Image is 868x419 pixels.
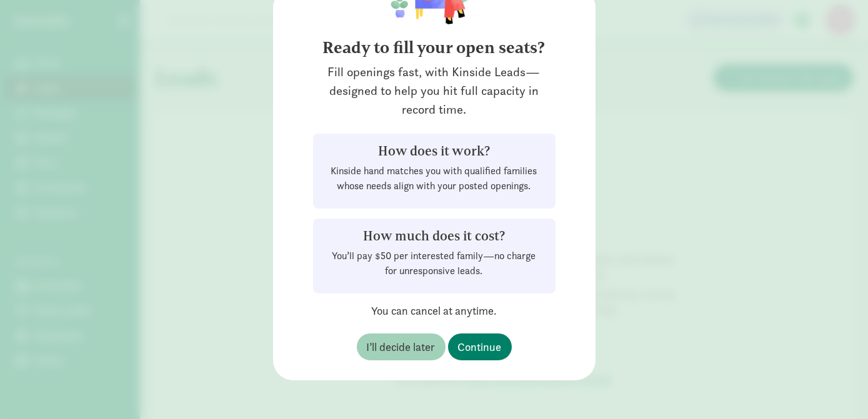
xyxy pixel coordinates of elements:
[328,164,541,194] p: Kinside hand matches you with qualified families whose needs align with your posted openings.
[328,249,541,279] p: You’ll pay $50 per interested family—no charge for unresponsive leads.
[806,359,868,419] iframe: Chat Widget
[448,333,512,360] button: Continue
[328,144,541,159] h5: How does it work?
[367,338,436,355] span: I’ll decide later
[293,62,576,119] div: Fill openings fast, with Kinside Leads—designed to help you hit full capacity in record time.
[357,333,446,360] button: I’ll decide later
[328,229,541,244] h5: How much does it cost?
[293,37,576,57] h4: Ready to fill your open seats?
[458,338,502,355] span: Continue
[313,303,556,318] p: You can cancel at anytime.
